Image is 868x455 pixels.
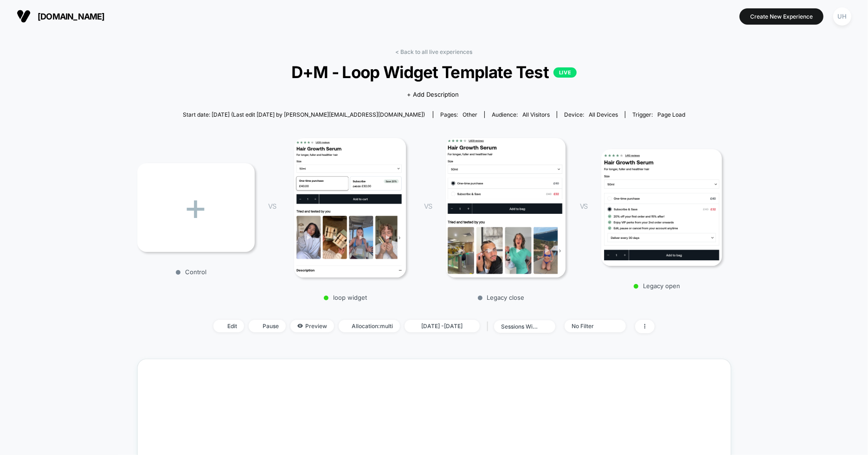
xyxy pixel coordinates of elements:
[657,111,685,118] span: Page Load
[407,90,459,99] span: + Add Description
[339,320,400,332] span: Allocation: multi
[285,294,406,301] p: loop widget
[580,202,587,210] span: VS
[405,320,480,332] span: [DATE] - [DATE]
[597,282,717,290] p: Legacy open
[133,268,250,276] p: Control
[17,9,31,23] img: Visually logo
[830,7,854,26] button: UH
[739,8,823,25] button: Create New Experience
[501,323,538,330] div: sessions with impression
[167,62,701,82] span: D+M - Loop Widget Template Test
[446,138,566,277] img: Legacy close main
[249,320,286,332] span: Pause
[572,323,609,330] div: No Filter
[484,320,494,333] span: |
[213,320,244,332] span: Edit
[14,9,108,24] button: [DOMAIN_NAME]
[440,111,477,118] div: Pages:
[557,111,625,118] span: Device:
[632,111,685,118] div: Trigger:
[38,12,105,21] span: [DOMAIN_NAME]
[833,7,851,26] div: UH
[137,163,255,252] div: +
[424,202,431,210] span: VS
[522,111,550,118] span: All Visitors
[269,202,276,210] span: VS
[183,111,425,118] span: Start date: [DATE] (Last edit [DATE] by [PERSON_NAME][EMAIL_ADDRESS][DOMAIN_NAME])
[463,111,477,118] span: other
[396,48,473,55] a: < Back to all live experiences
[589,111,618,118] span: all devices
[294,138,406,277] img: loop widget main
[553,67,577,78] p: LIVE
[290,320,334,332] span: Preview
[492,111,550,118] div: Audience:
[441,294,561,301] p: Legacy close
[601,149,722,266] img: Legacy open main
